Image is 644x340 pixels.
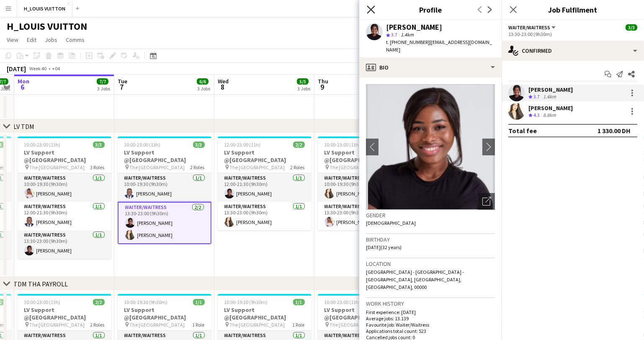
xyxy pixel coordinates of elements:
[45,36,57,44] span: Jobs
[297,78,309,85] span: 5/5
[7,36,18,44] span: View
[118,306,211,321] h3: LV Support @[GEOGRAPHIC_DATA]
[366,244,402,250] span: [DATE] (32 years)
[291,164,305,170] span: 2 Roles
[391,31,397,38] span: 3.7
[124,299,168,305] span: 10:00-19:30 (9h30m)
[366,300,495,307] h3: Work history
[318,202,412,230] app-card-role: Waiter/Waitress1/113:30-23:00 (9h30m)[PERSON_NAME]
[124,142,161,148] span: 10:00-23:00 (13h)
[118,149,211,164] h3: LV Support @[GEOGRAPHIC_DATA]
[386,39,492,53] span: | [EMAIL_ADDRESS][DOMAIN_NAME]
[325,142,361,148] span: 10:00-23:00 (13h)
[7,64,26,73] div: [DATE]
[502,4,644,15] h3: Job Fulfilment
[216,82,229,92] span: 8
[191,164,205,170] span: 2 Roles
[193,299,205,305] span: 1/1
[318,77,328,85] span: Thu
[366,211,495,219] h3: Gender
[18,306,111,321] h3: LV Support @[GEOGRAPHIC_DATA]
[97,78,108,85] span: 7/7
[502,41,644,61] div: Confirmed
[478,193,495,210] div: Open photos pop-in
[18,77,29,85] span: Mon
[366,315,495,322] p: Average jobs: 13.139
[317,82,328,92] span: 9
[366,220,416,226] span: [DEMOGRAPHIC_DATA]
[7,20,87,33] h1: H_LOUIS VUITTON
[218,137,312,230] app-job-card: 12:00-23:00 (11h)2/2LV Support @[GEOGRAPHIC_DATA] The [GEOGRAPHIC_DATA]2 RolesWaiter/Waitress1/11...
[508,24,557,31] button: Waiter/Waitress
[224,299,268,305] span: 10:00-19:30 (9h30m)
[330,322,385,328] span: The [GEOGRAPHIC_DATA]
[30,322,85,328] span: The [GEOGRAPHIC_DATA]
[130,322,185,328] span: The [GEOGRAPHIC_DATA]
[366,84,495,210] img: Crew avatar or photo
[218,149,312,164] h3: LV Support @[GEOGRAPHIC_DATA]
[62,34,88,45] a: Comms
[541,112,558,119] div: 8.8km
[293,299,305,305] span: 1/1
[318,173,412,202] app-card-role: Waiter/Waitress1/110:00-19:30 (9h30m)[PERSON_NAME]
[66,36,85,44] span: Comms
[330,164,385,170] span: The [GEOGRAPHIC_DATA]
[193,322,205,328] span: 1 Role
[366,236,495,243] h3: Birthday
[318,149,412,164] h3: LV Support @[GEOGRAPHIC_DATA]
[16,82,29,92] span: 6
[18,230,111,259] app-card-role: Waiter/Waitress1/113:30-23:00 (9h30m)[PERSON_NAME]
[218,202,312,230] app-card-role: Waiter/Waitress1/113:30-23:00 (9h30m)[PERSON_NAME]
[359,57,502,77] div: Bio
[24,142,61,148] span: 10:00-23:00 (13h)
[193,142,205,148] span: 3/3
[230,164,285,170] span: The [GEOGRAPHIC_DATA]
[41,34,61,45] a: Jobs
[197,78,209,85] span: 6/6
[366,328,495,334] p: Applications total count: 523
[293,142,305,148] span: 2/2
[97,85,110,92] div: 3 Jobs
[533,93,540,100] span: 3.7
[90,164,105,170] span: 3 Roles
[118,173,211,202] app-card-role: Waiter/Waitress1/110:00-19:30 (9h30m)[PERSON_NAME]
[318,306,412,321] h3: LV Support @[GEOGRAPHIC_DATA]
[130,164,185,170] span: The [GEOGRAPHIC_DATA]
[533,112,540,118] span: 4.3
[359,4,502,15] h3: Profile
[224,142,261,148] span: 12:00-23:00 (11h)
[293,322,305,328] span: 1 Role
[508,126,537,135] div: Total fee
[230,322,285,328] span: The [GEOGRAPHIC_DATA]
[30,164,85,170] span: The [GEOGRAPHIC_DATA]
[598,126,631,135] div: 1 330.00 DH
[18,202,111,230] app-card-role: Waiter/Waitress1/112:00-21:30 (9h30m)[PERSON_NAME]
[28,65,49,72] span: Week 40
[90,322,105,328] span: 2 Roles
[528,104,573,112] div: [PERSON_NAME]
[118,202,211,244] app-card-role: Waiter/Waitress2/213:30-23:00 (9h30m)[PERSON_NAME][PERSON_NAME]
[3,34,22,45] a: View
[23,34,40,45] a: Edit
[528,86,573,93] div: [PERSON_NAME]
[318,137,412,230] app-job-card: 10:00-23:00 (13h)2/2LV Support @[GEOGRAPHIC_DATA] The [GEOGRAPHIC_DATA]2 RolesWaiter/Waitress1/11...
[93,299,105,305] span: 2/2
[508,31,637,37] div: 13:30-23:00 (9h30m)
[541,93,558,100] div: 1.4km
[13,280,68,288] div: TDM THA PAYROLL
[18,137,111,259] app-job-card: 10:00-23:00 (13h)3/3LV Support @[GEOGRAPHIC_DATA] The [GEOGRAPHIC_DATA]3 RolesWaiter/Waitress1/11...
[17,0,72,17] button: H_LOUIS VUITTON
[93,142,105,148] span: 3/3
[118,137,211,244] app-job-card: 10:00-23:00 (13h)3/3LV Support @[GEOGRAPHIC_DATA] The [GEOGRAPHIC_DATA]2 RolesWaiter/Waitress1/11...
[297,85,310,92] div: 3 Jobs
[325,299,361,305] span: 10:00-23:00 (13h)
[626,24,637,31] span: 3/3
[386,39,430,45] span: t. [PHONE_NUMBER]
[218,77,229,85] span: Wed
[218,173,312,202] app-card-role: Waiter/Waitress1/112:00-21:30 (9h30m)[PERSON_NAME]
[366,322,495,328] p: Favourite job: Waiter/Waitress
